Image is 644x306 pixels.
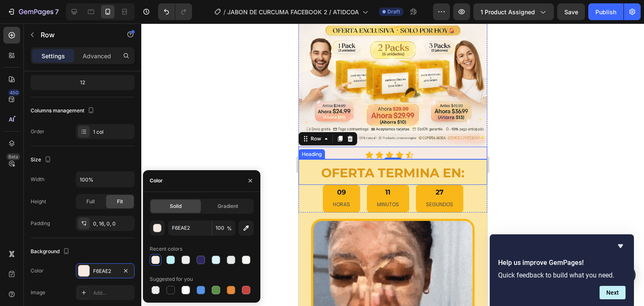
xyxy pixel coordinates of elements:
[32,77,133,88] div: 12
[31,154,53,166] div: Size
[93,289,132,297] div: Add...
[86,198,95,205] span: Full
[595,8,616,16] div: Publish
[557,3,585,20] button: Save
[42,52,65,60] p: Settings
[31,128,44,135] div: Order
[31,220,50,227] div: Padding
[473,3,554,20] button: 1 product assigned
[93,220,132,228] div: 0, 16, 0, 0
[41,30,112,40] p: Row
[150,177,163,184] div: Color
[31,267,44,275] div: Color
[158,3,192,20] div: Undo/Redo
[218,202,238,210] span: Gradient
[83,52,111,60] p: Advanced
[615,241,626,251] button: Hide survey
[31,176,44,183] div: Width
[55,7,59,17] p: 7
[150,245,182,253] div: Recent colors
[299,23,487,306] iframe: Design area
[3,3,62,20] button: 7
[117,198,123,205] span: Fit
[168,220,212,236] input: Eg: FFFFFF
[227,8,359,16] span: JABON DE CURCUMA FACEBOOK 2 / ATIDCOA
[498,258,626,268] h2: Help us improve GemPages!
[564,8,578,16] span: Save
[150,275,193,283] div: Suggested for you
[8,89,20,96] div: 450
[31,198,46,205] div: Height
[227,225,232,232] span: %
[387,8,400,16] span: Draft
[31,246,71,257] div: Background
[498,241,626,299] div: Help us improve GemPages!
[498,271,626,279] p: Quick feedback to build what you need.
[588,3,623,20] button: Publish
[600,286,626,299] button: Next question
[223,8,226,16] span: /
[76,172,134,187] input: Auto
[480,8,535,16] span: 1 product assigned
[93,267,117,275] div: F6EAE2
[31,105,96,117] div: Columns management
[31,289,45,296] div: Image
[93,128,132,136] div: 1 col
[6,153,20,160] div: Beta
[170,202,182,210] span: Solid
